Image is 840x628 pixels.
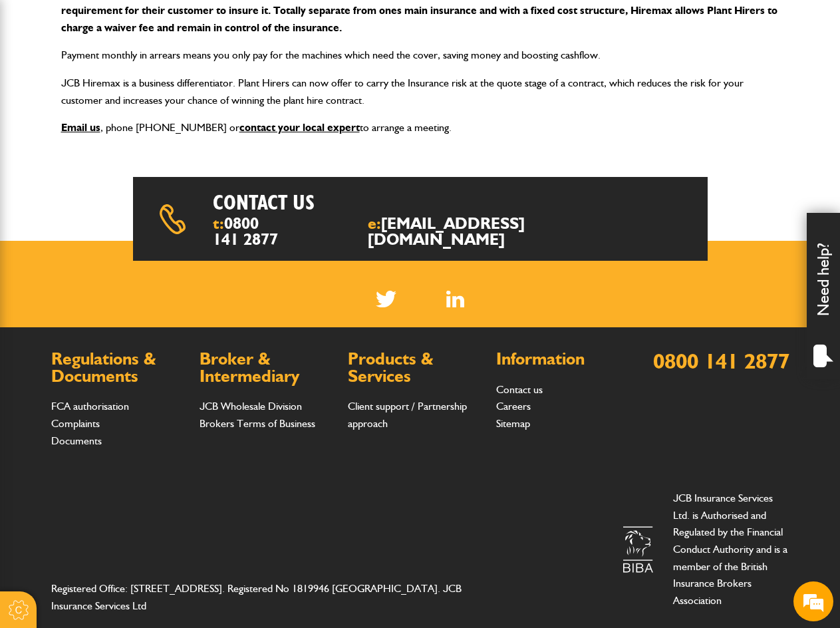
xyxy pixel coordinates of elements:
span: t: [213,216,281,247]
input: Enter your email address [17,162,243,192]
input: Enter your last name [17,123,243,152]
h2: Products & Services [348,351,483,385]
a: Client support / Partnership approach [348,400,467,430]
p: , phone [PHONE_NUMBER] or to arrange a meeting. [61,119,779,136]
img: d_20077148190_company_1631870298795_20077148190 [23,74,56,92]
a: 0800 141 2877 [653,348,789,374]
input: Enter your phone number [17,202,243,231]
a: Careers [496,400,531,412]
a: FCA authorisation [51,400,129,412]
div: Chat with us now [69,75,223,92]
a: [EMAIL_ADDRESS][DOMAIN_NAME] [368,214,525,249]
a: contact your local expert [239,121,360,134]
h2: Broker & Intermediary [200,351,335,385]
a: Brokers Terms of Business [200,417,315,430]
h2: Information [496,351,631,368]
img: Linked In [446,291,464,307]
textarea: Type your message and hit 'Enter' [17,241,243,398]
a: 0800 141 2877 [213,214,278,249]
img: Twitter [376,291,396,307]
em: Start Chat [181,410,241,428]
a: LinkedIn [446,291,464,307]
a: JCB Wholesale Division [200,400,302,412]
a: Complaints [51,417,100,430]
div: Need help? [807,213,840,379]
p: Payment monthly in arrears means you only pay for the machines which need the cover, saving money... [61,47,779,64]
p: JCB Hiremax is a business differentiator. Plant Hirers can now offer to carry the Insurance risk ... [61,75,779,108]
address: Registered Office: [STREET_ADDRESS]. Registered No 1819946 [GEOGRAPHIC_DATA]. JCB Insurance Servi... [51,580,484,614]
a: Sitemap [496,417,530,430]
h2: Contact us [213,190,456,216]
a: Contact us [496,383,543,396]
a: Documents [51,434,102,447]
span: e: [368,216,542,247]
p: JCB Insurance Services Ltd. is Authorised and Regulated by the Financial Conduct Authority and is... [673,490,789,609]
div: Minimize live chat window [218,7,250,39]
a: Email us [61,121,100,134]
h2: Regulations & Documents [51,351,186,385]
